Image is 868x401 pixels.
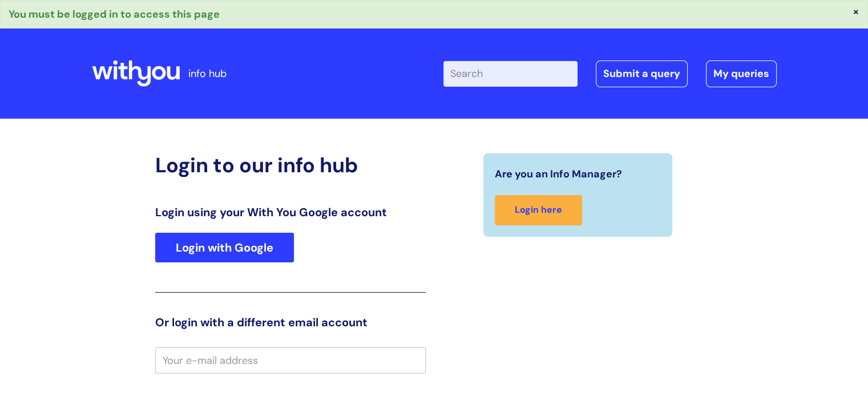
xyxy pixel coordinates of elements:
h3: Or login with a different email account [155,315,426,329]
h2: Login to our info hub [155,153,426,177]
a: Login here [495,195,582,225]
input: Your e-mail address [155,347,426,374]
button: × [853,6,859,17]
a: My queries [706,60,777,87]
input: Search [443,61,578,86]
a: Login with Google [155,233,294,262]
span: Are you an Info Manager? [495,165,622,183]
h3: Login using your With You Google account [155,205,426,219]
p: info hub [188,64,227,83]
a: Submit a query [596,60,688,87]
